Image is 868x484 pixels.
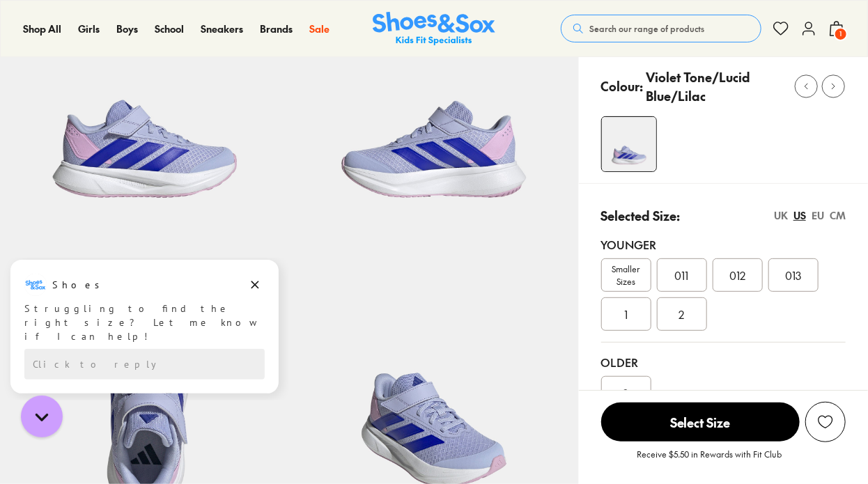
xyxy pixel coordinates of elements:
span: Select Size [601,403,800,442]
a: Girls [78,22,100,36]
button: Search our range of products [561,15,761,42]
div: UK [774,208,788,223]
span: 012 [729,267,745,283]
div: Campaign message [10,2,279,136]
p: Violet Tone/Lucid Blue/Lilac [646,68,784,105]
div: Older [601,354,846,370]
span: Boys [116,22,138,36]
span: 3 [623,384,629,401]
span: Sale [309,22,330,36]
button: Select Size [601,402,800,442]
p: Colour: [601,77,644,95]
span: Search our range of products [589,22,704,35]
a: Boys [116,22,138,36]
div: US [793,208,806,223]
iframe: Gorgias live chat messenger [14,391,70,442]
span: 1 [624,306,628,322]
a: Shop All [23,22,61,36]
span: 013 [785,267,801,283]
span: 011 [675,267,689,283]
a: Sneakers [201,22,243,36]
img: 4-524415_1 [602,117,656,171]
span: School [155,22,184,36]
button: Add to Wishlist [805,402,846,442]
button: 1 [828,13,845,44]
div: CM [830,208,846,223]
div: EU [812,208,824,223]
p: Receive $5.50 in Rewards with Fit Club [637,448,782,473]
h3: Shoes [52,20,107,34]
a: Shoes & Sox [373,12,495,46]
a: Sale [309,22,330,36]
div: Message from Shoes. Struggling to find the right size? Let me know if I can help! [10,16,279,86]
div: Reply to the campaigns [24,91,265,122]
img: SNS_Logo_Responsive.svg [373,12,495,46]
a: School [155,22,184,36]
button: Dismiss campaign [245,17,265,37]
div: Struggling to find the right size? Let me know if I can help! [24,44,265,86]
span: Sneakers [201,22,243,36]
a: Brands [260,22,293,36]
span: 2 [679,306,685,322]
span: Brands [260,22,293,36]
span: Smaller Sizes [602,263,651,288]
span: 1 [834,27,848,41]
div: Younger [601,236,846,253]
img: Shoes logo [24,16,47,38]
span: Shop All [23,22,61,36]
span: Girls [78,22,100,36]
p: Selected Size: [601,206,681,225]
